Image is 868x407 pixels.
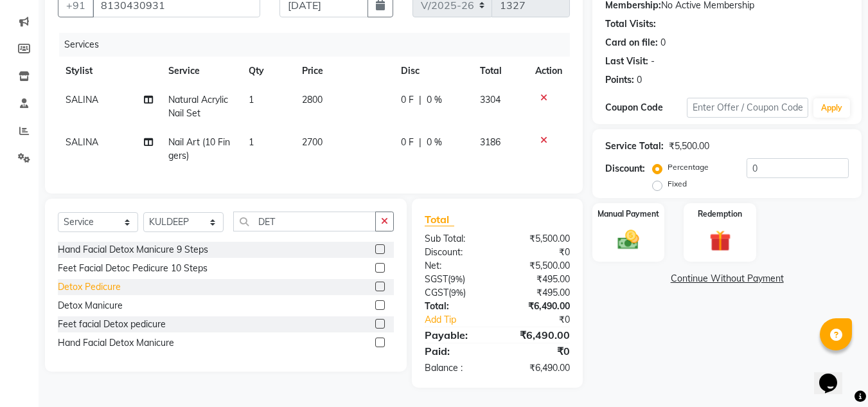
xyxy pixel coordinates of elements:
div: Feet facial Detox pedicure [58,318,166,331]
div: ₹5,500.00 [497,259,580,273]
input: Enter Offer / Coupon Code [687,98,808,118]
div: 0 [637,73,642,87]
div: ₹0 [497,246,580,259]
div: Discount: [605,162,645,176]
iframe: chat widget [814,356,855,394]
th: Action [527,57,570,86]
img: _gift.svg [703,228,738,254]
span: 2700 [302,136,323,148]
span: 0 F [401,93,414,107]
span: 3304 [480,94,500,105]
div: Card on file: [605,36,658,50]
div: ( ) [415,286,497,300]
div: ₹495.00 [497,286,580,300]
span: | [419,136,421,149]
span: Natural Acrylic Nail Set [168,94,228,119]
th: Price [294,57,393,86]
img: _cash.svg [611,228,646,252]
span: 0 % [427,93,442,107]
span: | [419,93,421,107]
th: Total [472,57,528,86]
span: SALINA [66,136,98,148]
div: Last Visit: [605,55,648,68]
div: ₹6,490.00 [497,327,580,343]
span: CGST [425,287,448,298]
div: Paid: [415,343,497,359]
div: Payable: [415,327,497,343]
input: Search or Scan [233,212,376,231]
div: ( ) [415,273,497,286]
span: 3186 [480,136,500,148]
span: Nail Art (10 Fingers) [168,136,230,161]
span: 0 F [401,136,414,149]
a: Continue Without Payment [595,272,859,285]
div: Total: [415,300,497,313]
div: ₹5,500.00 [669,140,709,153]
label: Fixed [668,178,687,190]
th: Disc [393,57,472,86]
div: ₹495.00 [497,273,580,286]
div: Hand Facial Detox Manicure 9 Steps [58,243,208,257]
span: 0 % [427,136,442,149]
span: Total [425,213,454,226]
div: Detox Manicure [58,299,123,312]
div: Net: [415,259,497,273]
span: 9% [450,274,463,284]
span: 9% [451,287,463,298]
div: Discount: [415,246,497,259]
span: SALINA [66,94,98,105]
div: ₹6,490.00 [497,361,580,375]
div: Services [59,33,580,57]
div: Service Total: [605,140,664,153]
span: 1 [249,136,254,148]
th: Service [161,57,241,86]
div: ₹0 [497,343,580,359]
span: 2800 [302,94,323,105]
div: ₹5,500.00 [497,232,580,246]
a: Add Tip [415,313,511,327]
div: Hand Facial Detox Manicure [58,336,174,350]
div: Detox Pedicure [58,280,121,294]
div: Feet Facial Detoc Pedicure 10 Steps [58,262,208,275]
div: 0 [660,36,666,50]
div: Coupon Code [605,101,686,114]
th: Stylist [58,57,161,86]
div: ₹6,490.00 [497,300,580,313]
div: ₹0 [511,313,580,327]
div: Sub Total: [415,232,497,246]
span: 1 [249,94,254,105]
label: Manual Payment [598,208,659,220]
div: - [651,55,655,68]
th: Qty [241,57,294,86]
div: Total Visits: [605,17,656,31]
label: Redemption [698,208,742,220]
button: Apply [813,98,850,118]
label: Percentage [668,161,709,173]
div: Balance : [415,361,497,375]
div: Points: [605,73,634,87]
span: SGST [425,273,448,285]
